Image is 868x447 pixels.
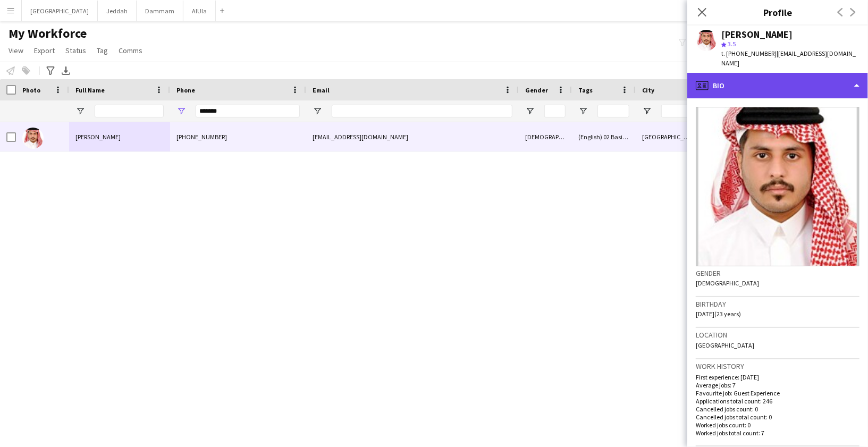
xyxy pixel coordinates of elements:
[313,86,330,94] span: Email
[687,5,868,19] h3: Profile
[642,106,652,116] button: Open Filter Menu
[22,86,40,94] span: Photo
[92,44,112,57] a: Tag
[75,86,105,94] span: Full Name
[636,122,700,151] div: [GEOGRAPHIC_DATA]
[696,421,859,429] p: Worked jobs count: 0
[97,46,108,55] span: Tag
[572,122,636,151] div: (English) 02 Basic, (Role) 02 [PERSON_NAME]
[170,122,306,151] div: [PHONE_NUMBER]
[313,106,322,116] button: Open Filter Menu
[696,381,859,389] p: Average jobs: 7
[332,105,512,117] input: Email Filter Input
[687,73,868,98] div: Bio
[196,105,300,117] input: Phone Filter Input
[306,122,519,151] div: [EMAIL_ADDRESS][DOMAIN_NAME]
[34,46,55,55] span: Export
[22,1,98,21] button: [GEOGRAPHIC_DATA]
[661,105,693,117] input: City Filter Input
[597,105,629,117] input: Tags Filter Input
[696,310,741,318] span: [DATE] (23 years)
[728,40,736,48] span: 3.5
[696,279,759,287] span: [DEMOGRAPHIC_DATA]
[9,26,87,41] span: My Workforce
[176,86,195,94] span: Phone
[696,397,859,405] p: Applications total count: 246
[721,30,793,39] div: [PERSON_NAME]
[696,107,859,266] img: Crew avatar or photo
[98,1,137,21] button: Jeddah
[60,64,72,77] app-action-btn: Export XLSX
[696,330,859,340] h3: Location
[4,44,28,57] a: View
[525,106,535,116] button: Open Filter Menu
[578,106,588,116] button: Open Filter Menu
[696,361,859,371] h3: Work history
[61,44,90,57] a: Status
[642,86,654,94] span: City
[696,429,859,437] p: Worked jobs total count: 7
[696,389,859,397] p: Favourite job: Guest Experience
[696,405,859,413] p: Cancelled jobs count: 0
[22,128,44,149] img: Yousef Al Luhayb
[44,64,57,77] app-action-btn: Advanced filters
[578,86,593,94] span: Tags
[721,49,777,57] span: t. [PHONE_NUMBER]
[519,122,572,151] div: [DEMOGRAPHIC_DATA]
[696,299,859,309] h3: Birthday
[696,268,859,278] h3: Gender
[696,373,859,381] p: First experience: [DATE]
[544,105,566,117] input: Gender Filter Input
[9,46,23,55] span: View
[65,46,86,55] span: Status
[525,86,548,94] span: Gender
[75,106,85,116] button: Open Filter Menu
[30,44,59,57] a: Export
[183,1,216,21] button: AlUla
[119,46,142,55] span: Comms
[176,106,186,116] button: Open Filter Menu
[95,105,164,117] input: Full Name Filter Input
[114,44,147,57] a: Comms
[696,341,754,349] span: [GEOGRAPHIC_DATA]
[137,1,183,21] button: Dammam
[721,49,856,67] span: | [EMAIL_ADDRESS][DOMAIN_NAME]
[75,133,121,141] span: [PERSON_NAME]
[696,413,859,421] p: Cancelled jobs total count: 0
